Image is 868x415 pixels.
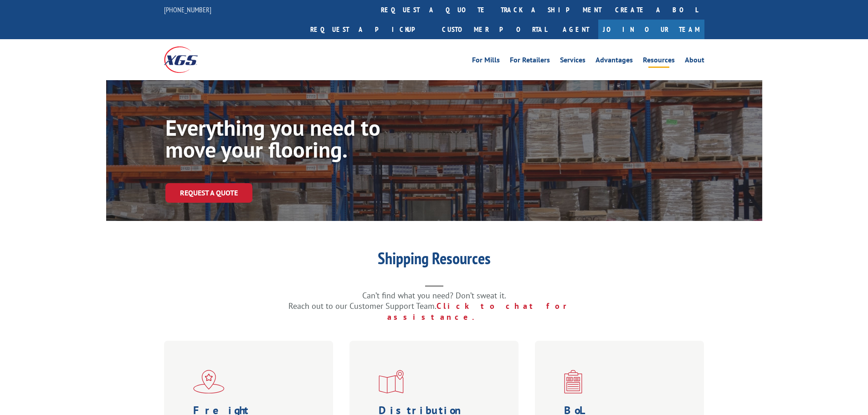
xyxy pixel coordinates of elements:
a: Join Our Team [598,20,704,39]
img: xgs-icon-flagship-distribution-model-red [193,370,225,394]
a: For Mills [472,56,500,67]
img: xgs-icon-bo-l-generator-red [564,370,582,394]
a: For Retailers [510,56,550,67]
a: Request a Quote [165,183,252,203]
a: Click to chat for assistance. [387,301,580,322]
p: Can’t find what you need? Don’t sweat it. Reach out to our Customer Support Team. [252,290,616,323]
a: Resources [643,56,675,67]
a: Services [560,56,586,67]
a: [PHONE_NUMBER] [164,5,211,14]
a: About [685,56,704,67]
a: Request a pickup [303,20,435,39]
a: Agent [554,20,598,39]
h1: Everything you need to move your flooring. [165,117,439,165]
a: Customer Portal [435,20,554,39]
h1: Shipping Resources [252,250,616,271]
img: xgs-icon-distribution-map-red [379,370,404,394]
a: Advantages [596,56,633,67]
